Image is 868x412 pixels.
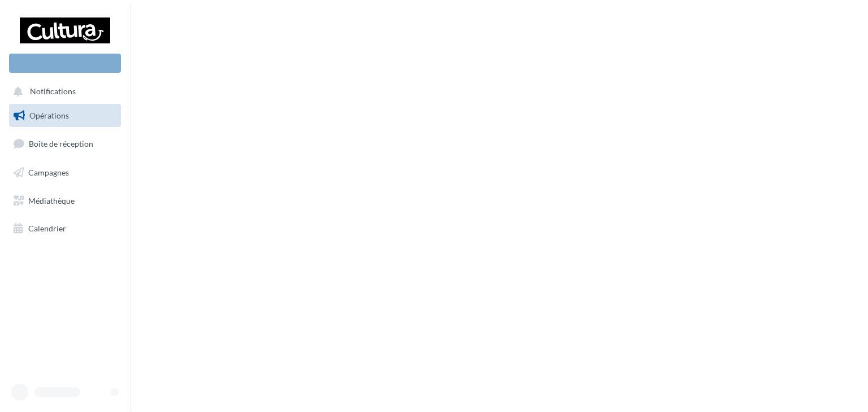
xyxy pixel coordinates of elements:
a: Opérations [7,104,123,128]
span: Calendrier [28,223,66,233]
span: Médiathèque [28,195,75,205]
div: Nouvelle campagne [9,54,121,73]
a: Campagnes [7,161,123,185]
a: Boîte de réception [7,132,123,156]
span: Notifications [30,87,76,97]
span: Boîte de réception [29,139,93,148]
a: Calendrier [7,217,123,240]
span: Campagnes [28,168,69,177]
a: Médiathèque [7,189,123,213]
span: Opérations [29,111,69,120]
